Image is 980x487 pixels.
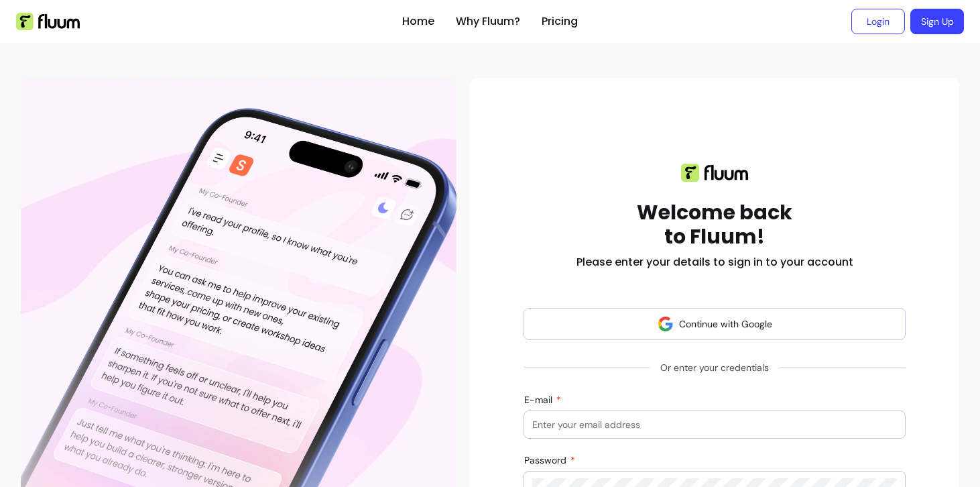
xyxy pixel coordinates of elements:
img: Fluum logo [681,164,748,182]
h2: Please enter your details to sign in to your account [576,254,853,270]
input: E-mail [532,418,897,431]
h1: Welcome back to Fluum! [637,201,792,249]
span: Password [524,454,569,466]
span: Or enter your credentials [650,356,780,380]
img: avatar [658,316,674,332]
img: Fluum Logo [16,13,80,30]
a: Pricing [542,13,578,30]
button: Continue with Google [524,308,906,340]
a: Login [851,9,905,34]
a: Home [402,13,434,30]
span: E-mail [524,394,555,406]
a: Why Fluum? [456,13,520,30]
a: Sign Up [910,9,964,34]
